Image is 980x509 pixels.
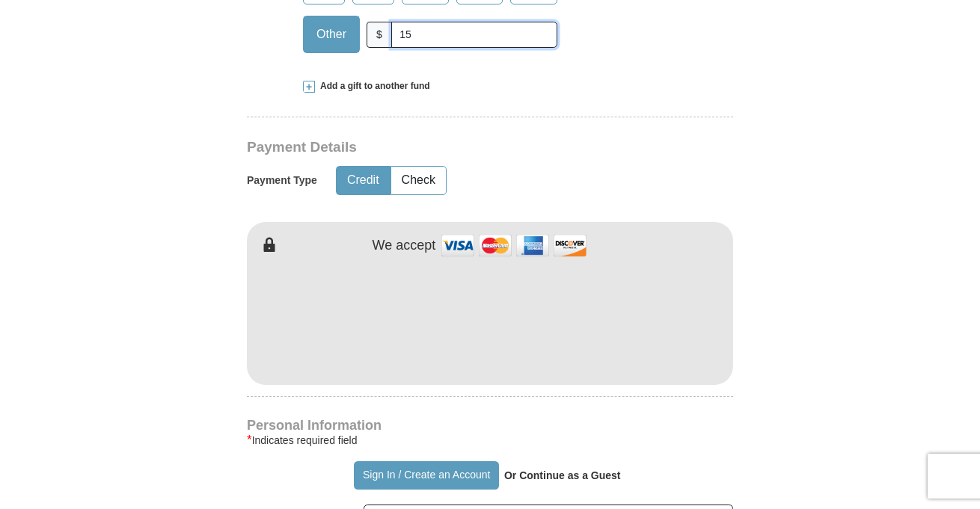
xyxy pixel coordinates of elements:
h4: Personal Information [247,419,733,431]
span: $ [367,22,392,48]
button: Sign In / Create an Account [354,461,498,490]
button: Credit [337,167,390,194]
button: Check [391,167,446,194]
img: credit cards accepted [439,229,589,262]
div: Indicates required field [247,431,733,449]
strong: Or Continue as a Guest [504,469,621,481]
span: Add a gift to another fund [315,80,430,93]
span: Other [309,23,354,46]
input: Other Amount [391,22,557,48]
h4: We accept [373,238,436,254]
h3: Payment Details [247,139,628,156]
h5: Payment Type [247,174,317,187]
